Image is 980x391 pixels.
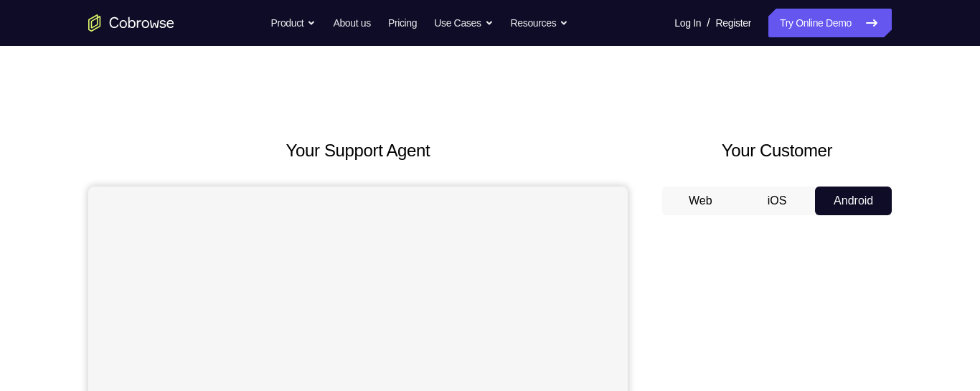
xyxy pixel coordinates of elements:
button: Use Cases [434,9,493,37]
button: Product [271,9,316,37]
a: Try Online Demo [768,9,892,37]
button: Resources [511,9,569,37]
h2: Your Customer [662,138,892,164]
a: About us [333,9,370,37]
a: Go to the home page [88,14,174,32]
a: Pricing [388,9,417,37]
button: Web [662,187,739,215]
span: / [707,14,710,32]
button: iOS [739,187,816,215]
a: Register [716,9,751,37]
a: Log In [674,9,701,37]
h2: Your Support Agent [88,138,628,164]
button: Android [815,187,892,215]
